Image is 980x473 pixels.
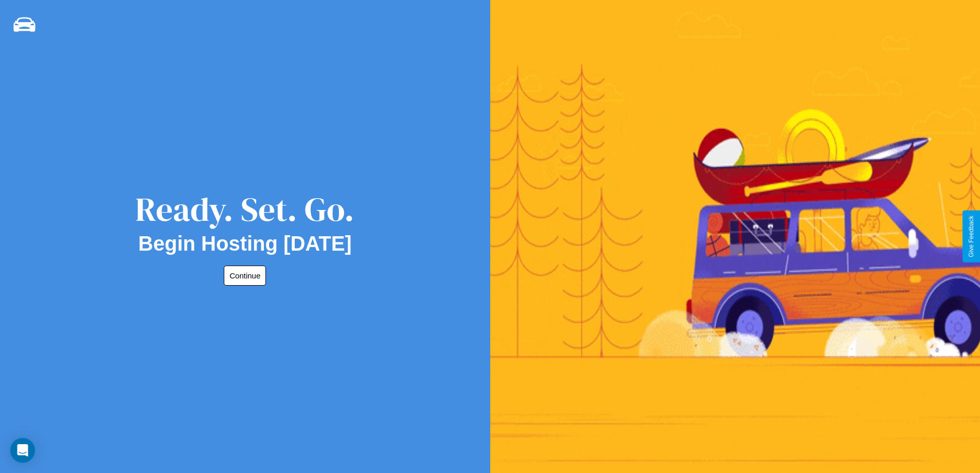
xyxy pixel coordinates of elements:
[135,186,354,232] div: Ready. Set. Go.
[968,216,975,257] div: Give Feedback
[10,438,35,463] div: Open Intercom Messenger
[138,232,352,255] h2: Begin Hosting [DATE]
[224,266,266,286] button: Continue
